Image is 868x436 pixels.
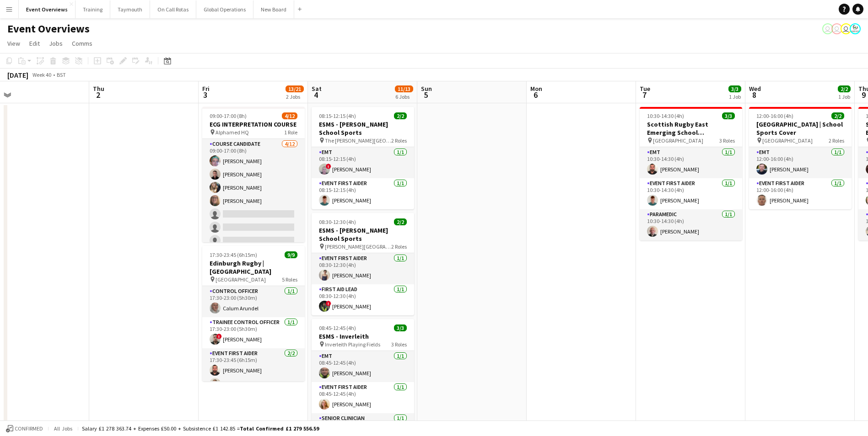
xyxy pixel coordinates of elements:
[150,0,196,18] button: On Call Rotas
[30,71,53,78] span: Week 40
[15,425,43,432] span: Confirmed
[72,39,92,48] span: Comms
[7,22,90,36] h1: Event Overviews
[4,37,24,49] a: View
[75,0,110,18] button: Training
[26,37,43,49] a: Edit
[822,23,833,34] app-user-avatar: Operations Team
[850,23,861,34] app-user-avatar: Operations Manager
[196,0,253,18] button: Global Operations
[7,70,28,80] div: [DATE]
[5,424,44,434] button: Confirmed
[253,0,294,18] button: New Board
[45,37,66,49] a: Jobs
[82,425,319,432] div: Salary £1 278 363.74 + Expenses £50.00 + Subsistence £1 142.85 =
[57,71,66,78] div: BST
[841,23,852,34] app-user-avatar: Operations Team
[19,0,75,18] button: Event Overviews
[7,39,20,48] span: View
[110,0,150,18] button: Taymouth
[240,425,319,432] span: Total Confirmed £1 279 556.59
[49,39,63,48] span: Jobs
[29,39,40,48] span: Edit
[52,425,74,432] span: All jobs
[68,37,96,49] a: Comms
[831,23,842,34] app-user-avatar: Operations Team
